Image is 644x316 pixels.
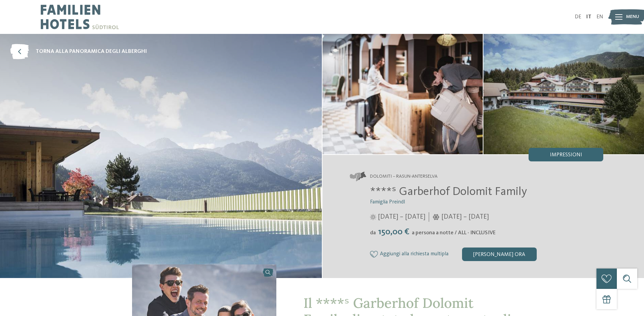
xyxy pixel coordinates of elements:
span: Aggiungi alla richiesta multipla [380,251,448,257]
span: [DATE] – [DATE] [378,212,425,222]
a: torna alla panoramica degli alberghi [10,44,147,59]
span: [DATE] – [DATE] [441,212,489,222]
span: ****ˢ Garberhof Dolomit Family [370,186,527,198]
a: EN [596,14,603,20]
span: torna alla panoramica degli alberghi [36,48,147,55]
span: Impressioni [550,152,582,158]
span: Menu [626,14,639,20]
i: Orari d'apertura inverno [433,214,440,220]
span: Dolomiti – Rasun-Anterselva [370,173,438,180]
img: Hotel Dolomit Family Resort Garberhof ****ˢ [483,34,644,154]
div: [PERSON_NAME] ora [462,248,537,261]
span: 150,00 € [376,228,411,236]
a: DE [575,14,581,20]
span: Famiglia Preindl [370,199,405,205]
i: Orari d'apertura estate [370,214,376,220]
img: Il family hotel ad Anterselva: un paradiso naturale [323,34,483,154]
a: IT [586,14,591,20]
span: a persona a notte / ALL - INCLUSIVE [412,230,496,236]
span: da [370,230,376,236]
